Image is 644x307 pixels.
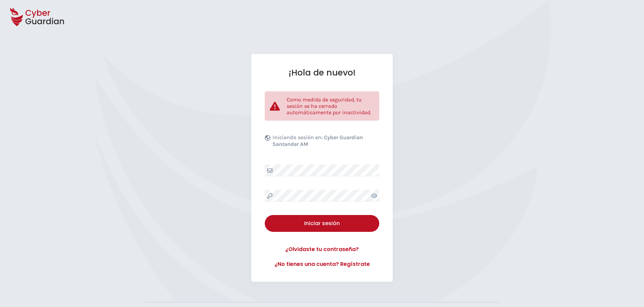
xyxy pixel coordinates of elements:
button: Iniciar sesión [265,215,379,232]
a: ¿Olvidaste tu contraseña? [265,245,379,253]
p: Iniciando sesión en: [272,134,378,151]
p: Como medida de seguridad, tu sesión se ha cerrado automáticamente por inactividad. [287,96,374,116]
b: Cyber Guardian Santander AM [272,134,363,147]
div: Iniciar sesión [270,219,374,227]
a: ¿No tienes una cuenta? Regístrate [265,260,379,268]
h1: ¡Hola de nuevo! [265,67,379,78]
